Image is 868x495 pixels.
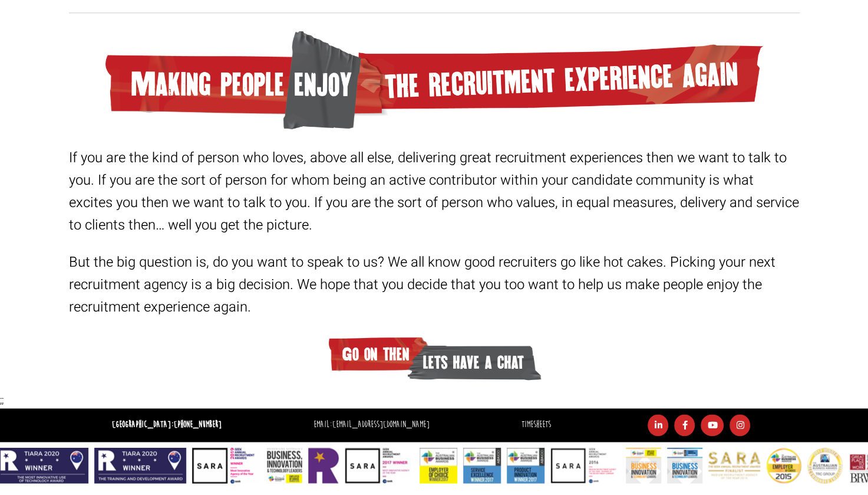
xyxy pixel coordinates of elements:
a: Timesheets [522,419,551,430]
span: Go on then [326,333,431,374]
a: [EMAIL_ADDRESS][DOMAIN_NAME] [332,419,430,430]
img: making people enjoy the recruitment experiance again [105,31,763,129]
span: lets have a chat [407,342,542,382]
a: Go on then lets have a chat [69,333,800,386]
a: [PHONE_NUMBER] [174,419,222,430]
strong: [GEOGRAPHIC_DATA]: [112,419,222,430]
li: Email: [311,417,433,434]
p: But the big question is, do you want to speak to us? We all know good recruiters go like hot cake... [69,251,800,319]
p: If you are the kind of person who loves, above all else, delivering great recruitment experiences... [69,147,800,237]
